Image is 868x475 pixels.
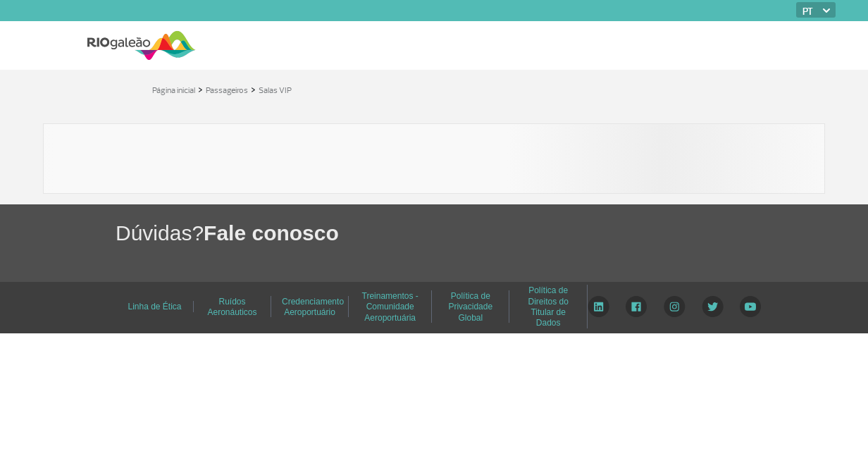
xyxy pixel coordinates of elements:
a: > [251,81,256,97]
img: Facebook [626,296,647,317]
a: Política de Direitos do Titular de Dados [528,280,569,333]
a: Política de Privacidade Global [448,286,492,328]
span: Fale conosco [204,221,339,245]
a: Credenciamento Aeroportuário [282,292,344,322]
img: Twitter [702,296,724,317]
a: Ruídos Aeronáuticos [207,292,256,322]
a: > [198,81,203,97]
img: YouTube [740,296,761,317]
a: Página inicial [152,85,195,96]
img: Instagram [664,296,686,317]
a: Treinamentos - Comunidade Aeroportuária [362,286,418,328]
img: LinkedIn [588,296,609,317]
a: Passageiros [206,85,248,96]
a: Salas VIP [259,85,292,96]
a: Linha de Ética [128,297,181,316]
h1: Dúvidas? [116,218,868,247]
